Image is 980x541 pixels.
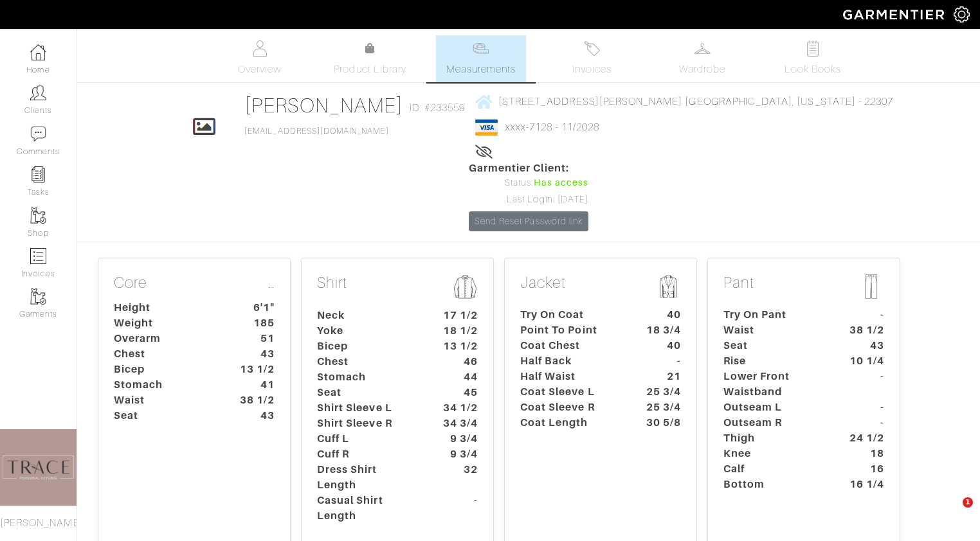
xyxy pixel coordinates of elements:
span: 1 [963,497,973,508]
dt: Stomach [104,377,224,393]
img: garments-icon-b7da505a4dc4fd61783c78ac3ca0ef83fa9d6f193b1c9dc38574b1d14d53ca28.png [30,208,46,224]
dt: Seat [307,385,428,400]
dt: 21 [631,369,691,384]
dt: 9 3/4 [428,431,487,447]
span: Wardrobe [679,62,725,77]
a: Look Books [768,35,858,82]
dt: 40 [631,338,691,353]
dt: Coat Sleeve R [511,400,631,415]
dt: 13 1/2 [428,339,487,354]
dt: 10 1/4 [834,353,894,369]
dt: Coat Sleeve L [511,384,631,400]
span: Garmentier Client: [469,161,588,176]
span: Look Books [785,62,842,77]
dt: Thigh [714,430,834,446]
dt: 6'1" [224,300,284,315]
a: … [269,274,275,292]
dt: Seat [714,338,834,353]
span: Invoices [572,62,612,77]
dt: Overarm [104,331,224,346]
img: visa-934b35602734be37eb7d5d7e5dbcd2044c359bf20a24dc3361ca3fa54326a8a7.png [475,120,498,136]
span: Has access [534,176,589,190]
a: Overview [215,35,305,82]
dt: Stomach [307,369,428,385]
img: garments-icon-b7da505a4dc4fd61783c78ac3ca0ef83fa9d6f193b1c9dc38574b1d14d53ca28.png [30,288,46,305]
dt: 34 3/4 [428,416,487,431]
span: ID: #233559 [410,100,466,116]
dt: 30 5/8 [631,415,691,430]
dt: Seat [104,408,224,423]
dt: Outseam L [714,400,834,415]
dt: 18 1/2 [428,323,487,339]
span: Measurements [446,62,516,77]
dt: 38 1/2 [224,393,284,408]
span: Overview [238,62,281,77]
a: Wardrobe [657,35,747,82]
dt: Chest [307,354,428,369]
dt: 24 1/2 [834,430,894,446]
img: msmt-pant-icon-b5f0be45518e7579186d657110a8042fb0a286fe15c7a31f2bf2767143a10412.png [858,274,884,299]
a: [PERSON_NAME] [244,94,403,117]
p: Shirt [317,274,478,303]
dt: - [834,400,894,415]
dt: 18 3/4 [631,323,691,338]
dt: Cuff L [307,431,428,447]
dt: - [428,493,487,524]
p: Core [114,274,275,295]
dt: Neck [307,308,428,323]
dt: Bicep [104,362,224,377]
dt: 43 [224,346,284,362]
div: Status: [469,176,588,190]
dt: - [834,415,894,430]
dt: Lower Front Waistband [714,369,834,400]
dt: 25 3/4 [631,384,691,400]
img: msmt-jacket-icon-80010867aa4725b62b9a09ffa5103b2b3040b5cb37876859cbf8e78a4e2258a7.png [655,274,681,299]
dt: Rise [714,353,834,369]
dt: Try On Coat [511,307,631,323]
img: basicinfo-40fd8af6dae0f16599ec9e87c0ef1c0a1fdea2edbe929e3d69a839185d80c458.svg [251,40,268,57]
img: orders-icon-0abe47150d42831381b5fb84f609e132dff9fe21cb692f30cb5eec754e2cba89.png [30,248,46,264]
img: todo-9ac3debb85659649dc8f770b8b6100bb5dab4b48dedcbae339e5042a72dfd3cc.svg [805,40,821,57]
dt: 44 [428,369,487,385]
dt: 51 [224,331,284,346]
dt: Point To Point [511,323,631,338]
dt: Shirt Sleeve R [307,416,428,431]
a: xxxx-7128 - 11/2028 [505,121,599,133]
dt: Waist [714,323,834,338]
dt: Shirt Sleeve L [307,400,428,416]
dt: Knee [714,446,834,461]
dt: - [834,369,894,400]
img: gear-icon-white-bd11855cb880d31180b6d7d6211b90ccbf57a29d726f0c71d8c61bd08dd39cc2.png [954,6,970,22]
dt: Yoke [307,323,428,339]
dt: 41 [224,377,284,393]
dt: Coat Length [511,415,631,430]
a: Measurements [436,35,527,82]
dt: Dress Shirt Length [307,462,428,493]
a: Product Library [325,41,415,77]
dt: Chest [104,346,224,362]
img: wardrobe-487a4870c1b7c33e795ec22d11cfc2ed9d08956e64fb3008fe2437562e282088.svg [694,40,711,57]
div: Last Login: [DATE] [469,193,588,207]
dt: 38 1/2 [834,323,894,338]
dt: 13 1/2 [224,362,284,377]
dt: 25 3/4 [631,400,691,415]
span: Product Library [334,62,406,77]
dt: 43 [834,338,894,353]
dt: 40 [631,307,691,323]
dt: Cuff R [307,447,428,462]
img: reminder-icon-8004d30b9f0a5d33ae49ab947aed9ed385cf756f9e5892f1edd6e32f2345188e.png [30,166,46,182]
dt: 46 [428,354,487,369]
dt: 45 [428,385,487,400]
dt: 9 3/4 [428,447,487,462]
dt: Bottom [714,477,834,492]
dt: Height [104,300,224,315]
img: garmentier-logo-header-white-b43fb05a5012e4ada735d5af1a66efaba907eab6374d6393d1fbf88cb4ef424d.png [837,3,954,26]
dt: Weight [104,315,224,331]
dt: Outseam R [714,415,834,430]
dt: 32 [428,462,487,493]
span: [STREET_ADDRESS][PERSON_NAME] [GEOGRAPHIC_DATA], [US_STATE] - 22307 [498,96,893,107]
p: Jacket [520,274,681,302]
img: measurements-466bbee1fd09ba9460f595b01e5d73f9e2bff037440d3c8f018324cb6cdf7a4a.svg [473,40,489,57]
dt: - [834,307,894,323]
dt: Half Waist [511,369,631,384]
